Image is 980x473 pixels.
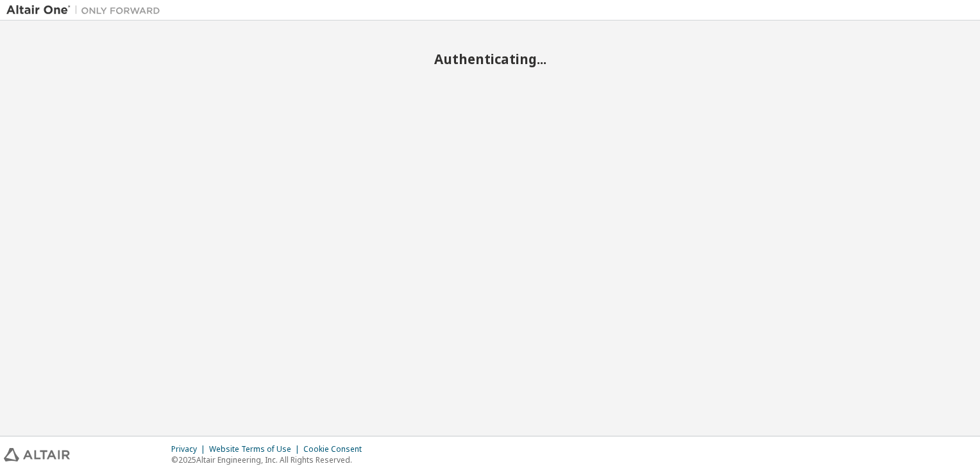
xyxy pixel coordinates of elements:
[4,448,70,461] img: altair_logo.svg
[6,4,167,17] img: Altair One
[303,444,369,454] div: Cookie Consent
[171,454,369,465] p: © 2025 Altair Engineering, Inc. All Rights Reserved.
[6,51,974,67] h2: Authenticating...
[171,444,209,454] div: Privacy
[209,444,303,454] div: Website Terms of Use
